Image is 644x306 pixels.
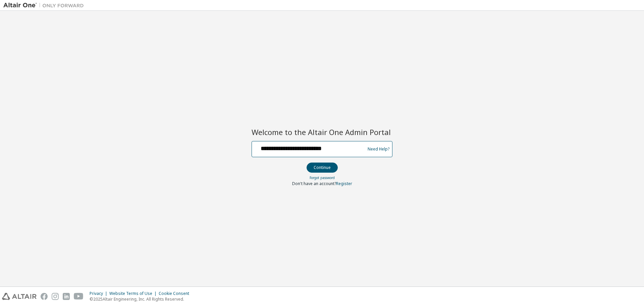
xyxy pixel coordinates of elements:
img: altair_logo.svg [2,293,37,300]
img: youtube.svg [74,293,84,300]
img: Altair One [3,2,87,9]
div: Website Terms of Use [109,291,159,296]
span: Don't have an account? [292,181,336,186]
img: instagram.svg [52,293,59,300]
img: linkedin.svg [63,293,70,300]
div: Cookie Consent [159,291,193,296]
button: Continue [307,163,338,173]
div: Privacy [90,291,109,296]
h2: Welcome to the Altair One Admin Portal [252,127,392,137]
img: facebook.svg [41,293,48,300]
p: © 2025 Altair Engineering, Inc. All Rights Reserved. [90,296,193,302]
a: Register [336,181,352,186]
a: Need Help? [368,149,389,149]
a: Forgot password [310,175,335,180]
